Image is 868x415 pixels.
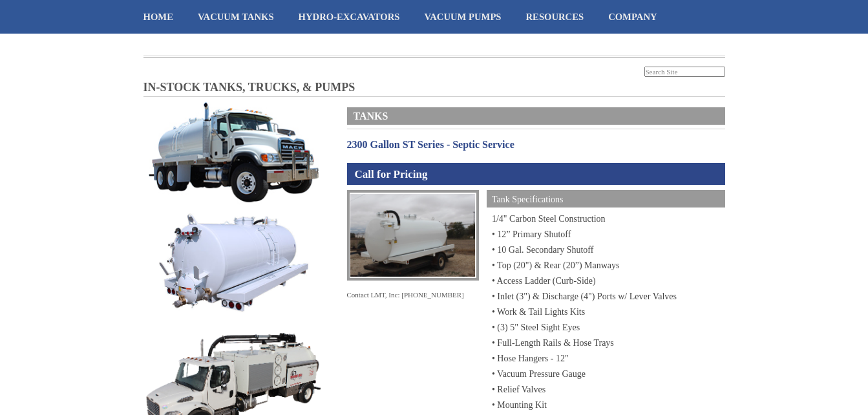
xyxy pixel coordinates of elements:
span: Tank Specifications [492,195,564,204]
span: IN-STOCK TANKS, TRUCKS, & PUMPS [143,81,355,94]
input: Search Site [644,67,725,77]
span: Call for Pricing [355,168,428,180]
img: Stacks Image 9449 [143,97,324,206]
img: Stacks Image 17583 [350,193,477,278]
img: Stacks Image 122319 [143,206,324,321]
span: TANKS [354,111,388,122]
span: Contact LMT, Inc: [PHONE_NUMBER] [347,291,464,299]
a: 2300 Gallon ST Series - Septic Service [347,129,725,160]
h3: 2300 Gallon ST Series - Septic Service [347,134,725,155]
